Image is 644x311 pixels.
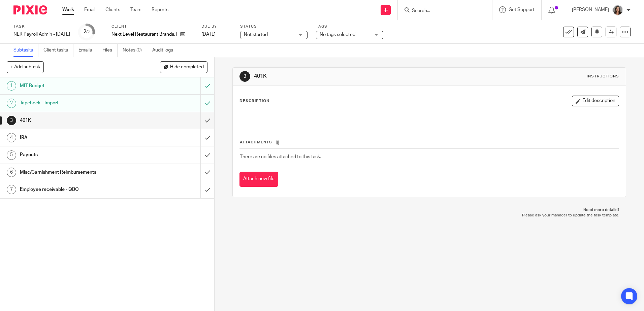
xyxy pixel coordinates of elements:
[240,24,308,29] label: Status
[7,99,16,108] div: 2
[13,24,70,29] label: Task
[239,71,250,82] div: 3
[239,172,278,187] button: Attach new file
[239,98,269,104] p: Description
[572,6,609,13] p: [PERSON_NAME]
[612,5,623,15] img: headshot%20-%20work.jpg
[43,44,73,57] a: Client tasks
[254,73,444,80] h1: 401K
[86,30,90,34] small: /7
[244,32,268,37] span: Not started
[239,213,619,218] p: Please ask your manager to update the task template.
[13,5,47,14] img: Pixie
[7,150,16,160] div: 5
[130,6,141,13] a: Team
[111,31,177,38] p: Next Level Restaurant Brands, LLC
[13,31,70,38] div: NLR Payroll Admin - [DATE]
[7,116,16,125] div: 3
[240,154,321,159] span: There are no files attached to this task.
[102,44,118,57] a: Files
[62,6,74,13] a: Work
[20,133,136,143] h1: IRA
[7,61,44,73] button: + Add subtask
[201,24,232,29] label: Due by
[84,6,95,13] a: Email
[152,6,168,13] a: Reports
[240,140,272,144] span: Attachments
[152,44,178,57] a: Audit logs
[78,44,97,57] a: Emails
[105,6,120,13] a: Clients
[20,150,136,160] h1: Payouts
[572,96,619,106] button: Edit description
[7,168,16,177] div: 6
[170,65,204,70] span: Hide completed
[7,133,16,142] div: 4
[316,24,383,29] label: Tags
[111,24,193,29] label: Client
[13,31,70,38] div: NLR Payroll Admin - Thursday
[587,74,619,79] div: Instructions
[160,61,207,73] button: Hide completed
[20,81,136,91] h1: MIT Budget
[20,167,136,177] h1: Misc/Garnishment Reimbursements
[201,32,216,37] span: [DATE]
[239,207,619,213] p: Need more details?
[320,32,355,37] span: No tags selected
[7,81,16,91] div: 1
[7,185,16,194] div: 7
[411,8,472,14] input: Search
[20,98,136,108] h1: Tapcheck - Import
[83,28,90,36] div: 2
[20,184,136,195] h1: Employee receivable - QBO
[13,44,38,57] a: Subtasks
[509,7,535,12] span: Get Support
[20,115,136,126] h1: 401K
[123,44,147,57] a: Notes (0)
